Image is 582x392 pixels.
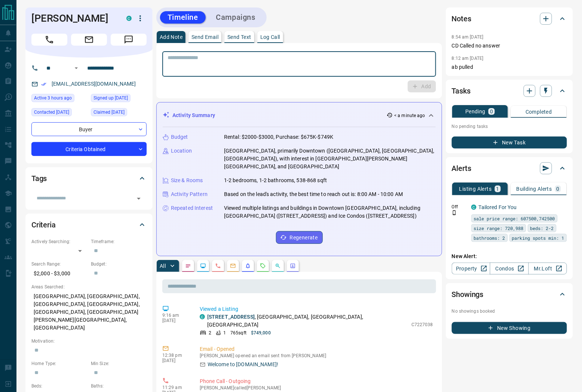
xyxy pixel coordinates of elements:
[209,330,211,336] p: 2
[207,313,408,329] p: , [GEOGRAPHIC_DATA], [GEOGRAPHIC_DATA], [GEOGRAPHIC_DATA]
[452,42,567,50] p: CD Called no answer
[111,34,147,46] span: Message
[31,238,87,245] p: Actively Searching:
[31,169,147,187] div: Tags
[224,177,327,184] p: 1-2 bedrooms, 1-2 bathrooms, 538-868 sqft
[530,224,554,232] span: beds: 2-2
[41,82,46,87] svg: Email Verified
[172,111,215,119] p: Activity Summary
[275,263,281,269] svg: Opportunities
[162,318,189,323] p: [DATE]
[31,12,115,24] h1: [PERSON_NAME]
[162,358,189,363] p: [DATE]
[230,330,246,336] p: 765 sqft
[94,108,125,116] span: Claimed [DATE]
[31,172,47,184] h2: Tags
[91,360,147,367] p: Min Size:
[490,263,529,275] a: Condos
[171,133,188,141] p: Budget
[94,94,128,102] span: Signed up [DATE]
[474,234,505,242] span: bathrooms: 2
[31,219,56,231] h2: Criteria
[490,109,493,114] p: 0
[31,383,87,389] p: Beds:
[71,34,107,46] span: Email
[474,224,524,232] span: size range: 720,988
[171,204,213,212] p: Repeated Interest
[52,81,136,87] a: [EMAIL_ADDRESS][DOMAIN_NAME]
[163,108,436,122] div: Activity Summary< a minute ago
[200,305,433,313] p: Viewed a Listing
[200,385,433,391] p: [PERSON_NAME] called [PERSON_NAME]
[171,147,192,155] p: Location
[227,34,251,40] p: Send Text
[31,261,87,267] p: Search Range:
[224,190,403,198] p: Based on the lead's activity, the best time to reach out is: 8:00 AM - 10:00 AM
[276,231,323,244] button: Regenerate
[290,263,296,269] svg: Agent Actions
[452,159,567,177] div: Alerts
[91,261,147,267] p: Budget:
[512,234,564,242] span: parking spots min: 1
[160,11,206,24] button: Timeline
[207,314,255,320] a: [STREET_ADDRESS]
[245,263,251,269] svg: Listing Alerts
[411,321,433,328] p: C7227038
[452,308,567,315] p: No showings booked
[162,385,189,390] p: 11:29 am
[215,263,221,269] svg: Calls
[452,263,490,275] a: Property
[260,34,280,40] p: Log Call
[31,338,147,344] p: Motivation:
[251,330,271,336] p: $749,000
[452,252,567,260] p: New Alert:
[224,204,436,220] p: Viewed multiple listings and buildings in Downtown [GEOGRAPHIC_DATA], including [GEOGRAPHIC_DATA]...
[162,353,189,358] p: 12:38 pm
[200,377,433,385] p: Phone Call - Outgoing
[529,263,567,275] a: Mr.Loft
[31,216,147,234] div: Criteria
[31,290,147,334] p: [GEOGRAPHIC_DATA], [GEOGRAPHIC_DATA], [GEOGRAPHIC_DATA], [GEOGRAPHIC_DATA], [GEOGRAPHIC_DATA], [G...
[91,108,147,119] div: Tue Oct 14 2025
[496,186,499,192] p: 1
[91,94,147,104] div: Tue Oct 14 2025
[479,204,517,210] a: Tailored For You
[192,34,218,40] p: Send Email
[200,314,205,319] div: condos.ca
[162,313,189,318] p: 9:16 am
[31,122,147,136] div: Buyer
[452,34,484,40] p: 8:54 am [DATE]
[465,109,485,114] p: Pending
[31,360,87,367] p: Home Type:
[209,11,263,24] button: Campaigns
[171,177,203,184] p: Size & Rooms
[452,13,471,25] h2: Notes
[452,121,567,132] p: No pending tasks
[452,56,484,61] p: 8:12 am [DATE]
[452,285,567,303] div: Showings
[34,94,72,102] span: Active 3 hours ago
[452,203,467,210] p: Off
[471,205,477,210] div: condos.ca
[31,142,147,156] div: Criteria Obtained
[452,63,567,71] p: ab pulled
[200,353,433,358] p: [PERSON_NAME] opened an email sent from [PERSON_NAME]
[72,64,81,73] button: Open
[200,345,433,353] p: Email - Opened
[31,267,87,280] p: $2,000 - $3,000
[452,82,567,100] div: Tasks
[185,263,191,269] svg: Notes
[31,108,87,119] div: Tue Oct 14 2025
[134,193,144,204] button: Open
[171,190,208,198] p: Activity Pattern
[452,322,567,334] button: New Showing
[160,34,183,40] p: Add Note
[260,263,266,269] svg: Requests
[394,112,425,119] p: < a minute ago
[452,10,567,28] div: Notes
[31,94,87,104] div: Wed Oct 15 2025
[160,263,166,269] p: All
[557,186,560,192] p: 0
[526,109,552,114] p: Completed
[459,186,492,192] p: Listing Alerts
